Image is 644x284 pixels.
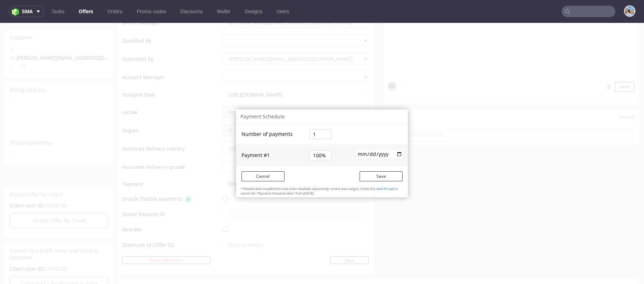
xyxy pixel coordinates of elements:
[236,164,408,175] div: * Relative date installments have been disabled. Apparently no one was using it. Check this or se...
[240,6,267,17] a: Designs
[9,6,44,17] button: sma
[22,9,33,14] span: sma
[176,6,207,17] a: Discounts
[236,87,408,101] div: Payment Schedule
[47,6,69,17] a: Tasks
[625,6,635,16] img: Marta Kozłowska
[103,6,127,17] a: Orders
[132,6,170,17] a: Promo codes
[12,8,22,16] img: logo
[376,163,395,168] a: slack thread
[236,122,307,143] td: Payment # 1
[74,6,97,17] a: Offers
[236,101,307,122] td: Number of payments
[360,148,402,158] button: Save
[272,6,293,17] a: Users
[241,148,284,158] button: Cancel
[213,6,235,17] a: Wallet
